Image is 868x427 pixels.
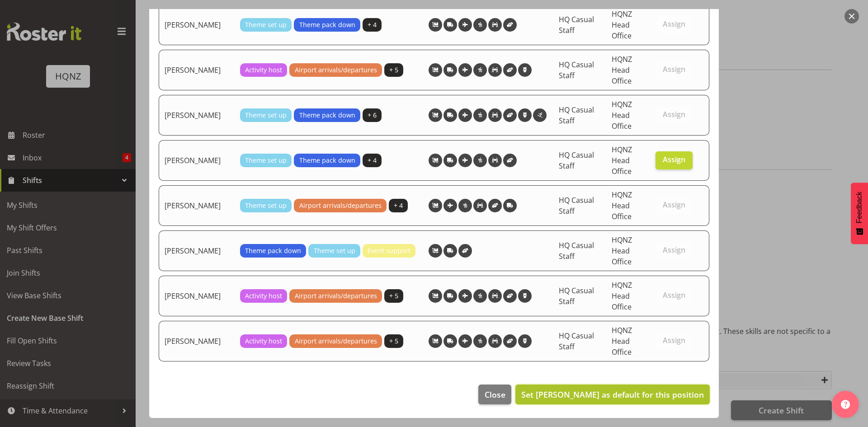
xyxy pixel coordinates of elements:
[663,155,685,164] span: Assign
[663,245,685,254] span: Assign
[368,155,377,165] span: + 4
[295,336,377,346] span: Airport arrivals/departures
[855,192,863,223] span: Feedback
[612,145,632,176] span: HQNZ Head Office
[299,20,355,30] span: Theme pack down
[299,201,382,211] span: Airport arrivals/departures
[394,201,403,211] span: + 4
[559,286,594,306] span: HQ Casual Staff
[841,400,850,409] img: help-xxl-2.png
[314,246,355,256] span: Theme set up
[663,19,685,28] span: Assign
[851,183,868,244] button: Feedback - Show survey
[245,291,282,301] span: Activity host
[515,385,710,404] button: Set [PERSON_NAME] as default for this position
[663,200,685,209] span: Assign
[295,65,377,75] span: Airport arrivals/departures
[299,155,355,165] span: Theme pack down
[159,95,235,136] td: [PERSON_NAME]
[559,240,594,261] span: HQ Casual Staff
[389,291,398,301] span: + 5
[159,50,235,90] td: [PERSON_NAME]
[159,321,235,361] td: [PERSON_NAME]
[663,65,685,74] span: Assign
[159,5,235,45] td: [PERSON_NAME]
[368,110,377,120] span: + 6
[159,276,235,316] td: [PERSON_NAME]
[245,110,287,120] span: Theme set up
[478,385,511,404] button: Close
[245,65,282,75] span: Activity host
[559,60,594,80] span: HQ Casual Staff
[663,336,685,345] span: Assign
[612,9,632,41] span: HQNZ Head Office
[159,140,235,181] td: [PERSON_NAME]
[389,336,398,346] span: + 5
[159,230,235,271] td: [PERSON_NAME]
[612,190,632,221] span: HQNZ Head Office
[485,389,505,400] span: Close
[299,110,355,120] span: Theme pack down
[612,99,632,131] span: HQNZ Head Office
[159,185,235,226] td: [PERSON_NAME]
[521,389,704,400] span: Set [PERSON_NAME] as default for this position
[245,336,282,346] span: Activity host
[663,291,685,300] span: Assign
[559,331,594,352] span: HQ Casual Staff
[245,20,287,30] span: Theme set up
[245,246,301,256] span: Theme pack down
[612,325,632,357] span: HQNZ Head Office
[559,150,594,171] span: HQ Casual Staff
[368,20,377,30] span: + 4
[245,155,287,165] span: Theme set up
[612,235,632,267] span: HQNZ Head Office
[295,291,377,301] span: Airport arrivals/departures
[612,280,632,312] span: HQNZ Head Office
[559,105,594,126] span: HQ Casual Staff
[663,110,685,119] span: Assign
[368,246,410,256] span: Event support
[389,65,398,75] span: + 5
[559,14,594,35] span: HQ Casual Staff
[559,195,594,216] span: HQ Casual Staff
[612,54,632,86] span: HQNZ Head Office
[245,201,287,211] span: Theme set up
